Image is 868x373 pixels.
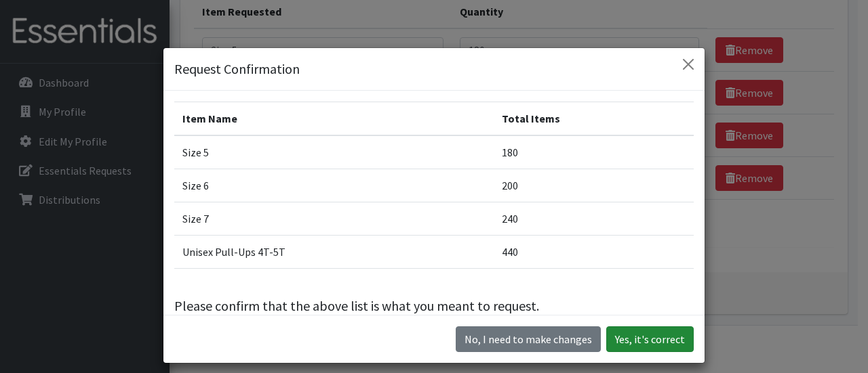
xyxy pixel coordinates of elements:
button: No I need to make changes [456,326,601,352]
td: 180 [494,135,694,169]
th: Total Items [494,102,694,136]
p: Please confirm that the above list is what you meant to request. [174,296,694,316]
th: Item Name [174,102,494,136]
td: Unisex Pull-Ups 4T-5T [174,236,494,269]
h5: Request Confirmation [174,59,300,79]
td: 440 [494,236,694,269]
td: 200 [494,169,694,202]
td: Size 5 [174,135,494,169]
td: Size 7 [174,202,494,236]
td: Size 6 [174,169,494,202]
button: Close [677,53,699,75]
td: 240 [494,202,694,236]
button: Yes, it's correct [606,326,694,352]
